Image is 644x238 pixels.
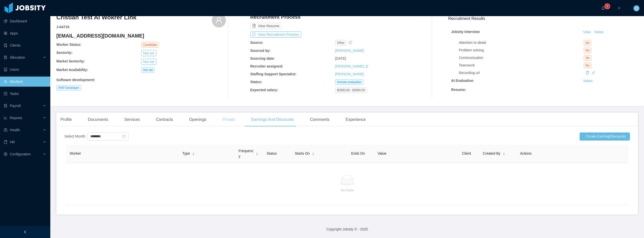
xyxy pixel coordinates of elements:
[185,113,211,127] div: Openings
[592,71,595,75] i: icon: link
[56,25,69,29] strong: J- 64719
[451,30,480,34] strong: Jobsity Interview
[192,152,195,155] div: Sort
[306,113,333,127] div: Comments
[10,152,31,156] span: Configuration
[250,49,271,53] b: Sourced by:
[70,187,625,193] p: No Data
[4,140,7,144] i: icon: book
[4,40,46,50] a: icon: auditClients
[56,59,85,63] b: Market Seniority:
[64,134,86,139] div: Select Month:
[256,153,259,155] i: icon: caret-down
[312,152,315,155] div: Sort
[70,151,81,155] span: Worker
[617,6,621,10] i: icon: plus
[141,67,155,73] span: Not set
[247,113,298,127] div: Earnings And Discounts
[10,140,15,144] span: HR
[462,151,471,155] span: Client
[10,116,22,120] span: Reports
[120,113,144,127] div: Services
[141,59,156,65] button: Not set
[238,148,254,159] span: Frequency
[335,72,364,76] a: [PERSON_NAME]
[10,128,20,132] span: Health
[451,88,466,92] strong: Resume :
[580,132,630,141] button: icon: [object Object]Create Earning/Discounts
[56,13,136,21] h3: Cristian Test AI Wokrer Link
[250,32,301,37] a: icon: exportView Recruitment Process
[592,29,606,35] button: Notes
[182,151,190,156] span: Type
[219,113,239,127] div: Private
[250,72,297,76] b: Staffing Support Specialist:
[335,64,364,68] a: [PERSON_NAME]
[250,23,281,29] button: icon: file-textView Resume
[459,70,584,76] div: Recording url
[141,50,156,56] button: Not set
[215,17,222,24] i: icon: user
[250,80,262,84] b: Status:
[483,151,500,156] span: Created By
[312,152,315,153] i: icon: caret-up
[4,77,46,87] a: icon: userWorkers
[250,88,278,92] b: Expected salary:
[459,63,584,68] div: Teamwork
[584,55,591,61] span: No
[4,104,7,108] i: icon: file-protect
[635,5,638,11] span: Q
[451,79,473,83] strong: AI Evaluation
[84,113,112,127] div: Documents
[10,104,21,108] span: Payroll
[267,151,277,155] span: Status
[581,30,592,34] a: View
[581,78,595,84] button: Notes
[459,40,584,45] div: Attention to detail
[10,55,25,59] span: Allocation
[4,116,7,120] i: icon: line-chart
[56,51,73,55] b: Seniority:
[459,48,584,53] div: Problem solving
[4,152,7,156] i: icon: setting
[586,70,589,76] div: Copy
[342,113,370,127] div: Experience
[605,4,610,9] sup: 5
[601,6,605,10] i: icon: bell
[378,151,386,155] span: Value
[56,43,81,47] b: Worker Status:
[4,28,46,38] a: icon: appstoreApps
[250,31,301,38] button: icon: exportView Recruitment Process
[250,56,275,60] b: Sourcing date:
[56,78,95,82] b: Software development :
[4,16,46,26] a: icon: pie-chartDashboard
[503,153,505,155] i: icon: caret-down
[141,42,159,48] span: Candidate
[250,41,263,45] b: Source:
[592,71,595,75] a: icon: link
[56,68,88,72] b: Market Availability:
[584,63,591,68] span: No
[520,151,532,155] span: Actions
[503,152,505,153] i: icon: caret-up
[607,4,608,9] p: 5
[584,40,591,46] span: No
[192,152,195,153] i: icon: caret-up
[56,85,81,91] span: PHP Developer
[56,113,76,127] div: Profile
[56,32,226,39] h4: [EMAIL_ADDRESS][DOMAIN_NAME]
[192,153,195,155] i: icon: caret-down
[50,221,644,238] footer: Copyright Jobsity © - 2025
[295,151,310,156] span: Starts On
[502,152,505,155] div: Sort
[4,89,46,99] a: icon: profileTasks
[152,113,177,127] div: Contracts
[335,56,346,60] span: [DATE]
[335,87,367,93] span: $2500.00 - $3000.00
[335,40,347,46] span: other
[4,56,7,59] i: icon: solution
[335,49,364,53] a: [PERSON_NAME]
[448,15,638,22] h3: Recruitment Results
[365,64,369,68] i: icon: edit
[459,55,584,60] div: Communication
